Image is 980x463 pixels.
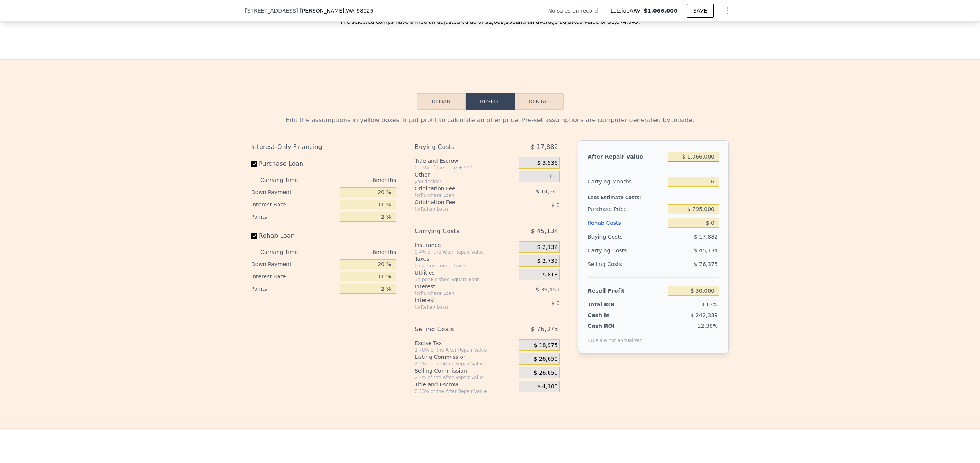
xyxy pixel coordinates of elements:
div: Down Payment [251,258,336,270]
div: Edit the assumptions in yellow boxes. Input profit to calculate an offer price. Pre-set assumptio... [251,116,729,125]
span: Lotside ARV [611,7,644,15]
div: Rehab Costs [588,216,665,230]
span: $ 242,339 [691,312,718,318]
span: [STREET_ADDRESS] [245,7,298,15]
div: 0.33% of the price + 550 [415,165,516,171]
button: Show Options [720,3,735,18]
span: $ 2,739 [537,258,557,265]
span: $ 45,134 [694,247,718,254]
div: Buying Costs [415,140,500,154]
button: Rental [514,93,563,110]
div: 0.4% of the After Repair Value [415,249,516,255]
input: Rehab Loan [251,233,257,239]
div: Points [251,211,336,223]
div: 6 months [313,246,396,258]
div: Selling Commission [415,367,516,375]
div: for Rehab Loan [415,206,500,212]
span: $ 14,346 [536,188,560,195]
span: $ 17,882 [694,234,718,240]
div: based on annual taxes [415,263,516,269]
div: After Repair Value [588,150,665,164]
div: Purchase Price [588,202,665,216]
label: Rehab Loan [251,229,336,243]
div: Other [415,171,516,178]
span: $ 45,134 [531,224,558,238]
div: Down Payment [251,186,336,198]
span: $1,066,000 [644,8,678,14]
span: $ 0 [551,300,560,306]
button: Rehab [416,93,465,110]
div: 6 months [313,174,396,186]
div: you decide! [415,178,516,185]
div: Points [251,283,336,295]
div: Carrying Costs [588,244,635,257]
div: 0.33% of the After Repair Value [415,388,516,394]
span: $ 0 [551,202,560,208]
div: 2.5% of the After Repair Value [415,361,516,367]
span: $ 76,375 [531,322,558,336]
span: , WA 98026 [345,8,374,14]
div: Carrying Costs [415,224,500,238]
div: 1.78% of the After Repair Value [415,347,516,353]
div: Taxes [415,255,516,263]
span: $ 813 [542,272,558,278]
div: 3¢ per Finished Square Foot [415,276,516,283]
div: Carrying Time [260,174,310,186]
div: Less Estimate Costs: [588,188,719,202]
div: Interest [415,296,500,304]
span: $ 17,882 [531,140,558,154]
span: $ 3,536 [537,160,557,167]
span: $ 0 [549,173,558,180]
span: $ 39,451 [536,286,560,293]
div: Utilities [415,269,516,276]
div: for Purchase Loan [415,192,500,198]
div: 2.5% of the After Repair Value [415,375,516,381]
div: Interest-Only Financing [251,140,396,154]
span: $ 4,100 [537,383,557,390]
div: ROIs are not annualized [588,330,643,344]
div: Selling Costs [415,322,500,336]
div: Carrying Months [588,175,665,188]
div: Carrying Time [260,246,310,258]
div: Total ROI [588,301,635,308]
div: Title and Escrow [415,381,516,388]
span: , [PERSON_NAME] [298,7,374,15]
div: Cash In [588,311,635,319]
div: Listing Commission [415,353,516,361]
div: Insurance [415,241,516,249]
div: Title and Escrow [415,157,516,165]
div: Interest [415,283,500,290]
div: Cash ROI [588,322,643,330]
div: Origination Fee [415,198,500,206]
div: No sales on record [548,7,604,15]
div: Interest Rate [251,198,336,211]
button: Resell [465,93,514,110]
span: 12.38% [697,323,718,329]
button: SAVE [687,4,714,18]
span: $ 26,650 [534,356,558,363]
label: Purchase Loan [251,157,336,171]
div: Selling Costs [588,257,665,271]
span: $ 2,132 [537,244,557,251]
div: for Purchase Loan [415,290,500,296]
div: Interest Rate [251,270,336,283]
div: Resell Profit [588,284,665,298]
span: $ 18,975 [534,342,558,349]
input: Purchase Loan [251,161,257,167]
div: Buying Costs [588,230,665,244]
span: 3.13% [701,301,718,308]
div: Origination Fee [415,185,500,192]
div: for Rehab Loan [415,304,500,310]
div: Excise Tax [415,339,516,347]
span: $ 76,375 [694,261,718,267]
span: $ 26,650 [534,370,558,376]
